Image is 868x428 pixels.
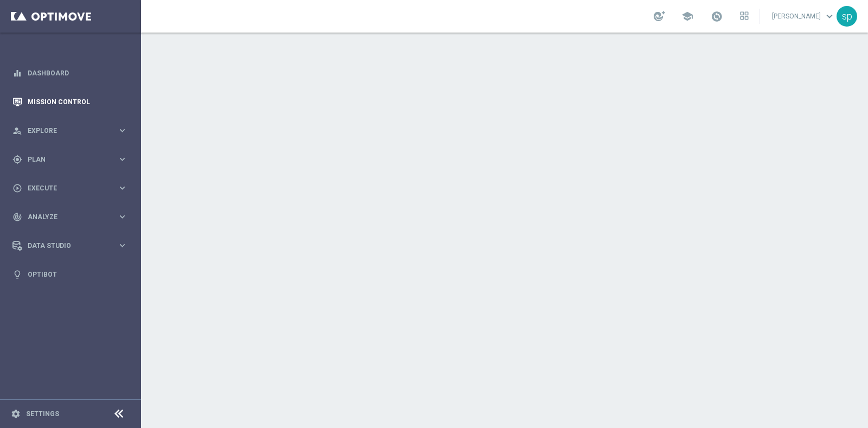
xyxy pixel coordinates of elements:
button: track_changes Analyze keyboard_arrow_right [12,213,128,221]
div: Execute [12,183,117,193]
i: gps_fixed [12,155,22,164]
span: Explore [28,127,117,134]
button: gps_fixed Plan keyboard_arrow_right [12,155,128,164]
span: Plan [28,156,117,163]
div: Analyze [12,212,117,222]
button: play_circle_outline Execute keyboard_arrow_right [12,184,128,193]
div: Plan [12,155,117,164]
div: Explore [12,126,117,136]
i: play_circle_outline [12,183,22,193]
span: Analyze [28,214,117,220]
i: keyboard_arrow_right [117,154,127,164]
button: lightbulb Optibot [12,270,128,279]
span: keyboard_arrow_down [824,10,835,22]
i: keyboard_arrow_right [117,212,127,222]
span: Data Studio [28,242,117,249]
i: settings [11,409,21,419]
span: Execute [28,185,117,191]
a: Mission Control [28,87,127,116]
a: Optibot [28,260,127,289]
div: Data Studio [12,241,117,251]
i: keyboard_arrow_right [117,183,127,193]
i: keyboard_arrow_right [117,125,127,136]
div: Mission Control [12,87,127,116]
div: Optibot [12,260,127,289]
i: person_search [12,126,22,136]
a: Settings [26,411,59,417]
span: school [681,10,693,22]
div: Dashboard [12,59,127,87]
button: person_search Explore keyboard_arrow_right [12,126,128,135]
button: Data Studio keyboard_arrow_right [12,241,128,250]
button: equalizer Dashboard [12,69,128,78]
a: [PERSON_NAME]keyboard_arrow_down [771,8,837,24]
i: keyboard_arrow_right [117,240,127,251]
div: sp [837,6,857,27]
i: lightbulb [12,270,22,279]
button: Mission Control [12,98,128,106]
i: track_changes [12,212,22,222]
a: Dashboard [28,59,127,87]
i: equalizer [12,68,22,78]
